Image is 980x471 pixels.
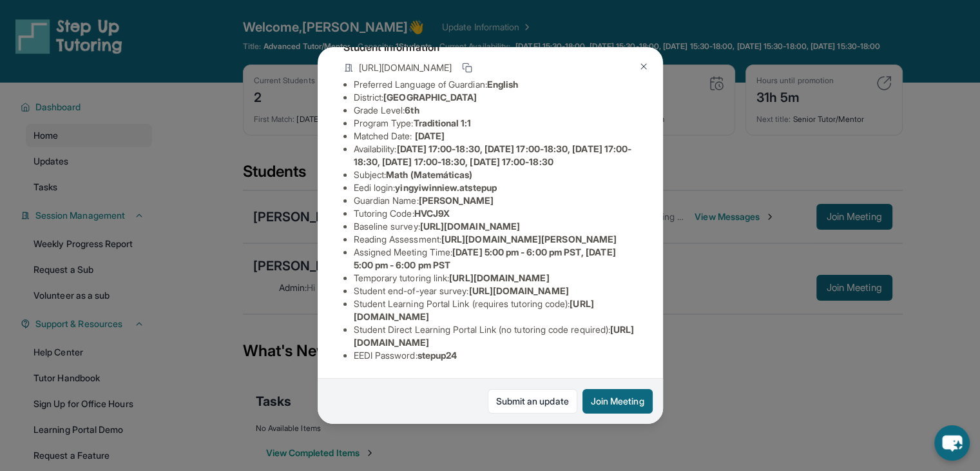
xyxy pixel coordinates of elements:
[354,117,637,130] li: Program Type:
[354,181,637,194] li: Eedi login :
[354,246,616,270] span: [DATE] 5:00 pm - 6:00 pm PST, [DATE] 5:00 pm - 6:00 pm PST
[354,104,637,117] li: Grade Level:
[354,246,637,272] li: Assigned Meeting Time :
[414,208,450,219] span: HVCJ9X
[354,91,637,104] li: District:
[354,130,637,143] li: Matched Date:
[359,61,452,74] span: [URL][DOMAIN_NAME]
[354,220,637,233] li: Baseline survey :
[582,389,653,414] button: Join Meeting
[354,143,637,168] li: Availability:
[383,92,477,103] span: [GEOGRAPHIC_DATA]
[459,60,475,75] button: Copy link
[354,78,637,91] li: Preferred Language of Guardian:
[354,207,637,220] li: Tutoring Code :
[488,389,577,414] a: Submit an update
[415,130,445,141] span: [DATE]
[639,61,649,72] img: Close Icon
[354,168,637,181] li: Subject :
[354,323,637,349] li: Student Direct Learning Portal Link (no tutoring code required) :
[420,221,520,232] span: [URL][DOMAIN_NAME]
[354,297,637,323] li: Student Learning Portal Link (requires tutoring code) :
[419,195,494,206] span: [PERSON_NAME]
[354,272,637,285] li: Temporary tutoring link :
[487,79,519,90] span: English
[395,182,497,193] span: yingyiwinniew.atstepup
[386,169,472,180] span: Math (Matemáticas)
[354,194,637,207] li: Guardian Name :
[354,349,637,362] li: EEDI Password :
[449,272,549,283] span: [URL][DOMAIN_NAME]
[468,285,568,296] span: [URL][DOMAIN_NAME]
[441,234,617,245] span: [URL][DOMAIN_NAME][PERSON_NAME]
[343,39,637,55] h4: Student Information
[413,117,471,128] span: Traditional 1:1
[405,105,419,115] span: 6th
[934,425,970,461] button: chat-button
[418,350,457,361] span: stepup24
[354,285,637,297] li: Student end-of-year survey :
[354,143,632,167] span: [DATE] 17:00-18:30, [DATE] 17:00-18:30, [DATE] 17:00-18:30, [DATE] 17:00-18:30, [DATE] 17:00-18:30
[354,233,637,246] li: Reading Assessment :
